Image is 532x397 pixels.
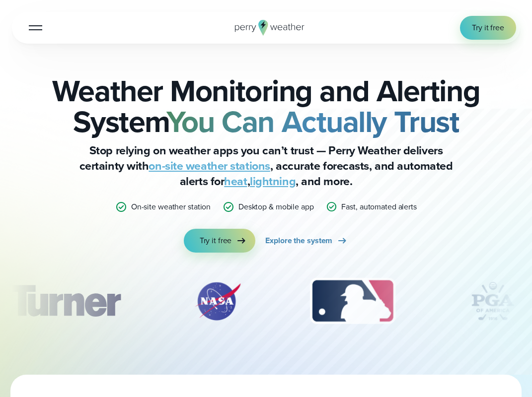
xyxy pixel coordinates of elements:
[184,229,256,253] a: Try it free
[341,201,417,213] p: Fast, automated alerts
[300,276,405,326] div: 3 of 12
[250,173,296,190] a: lightning
[183,276,252,326] div: 2 of 12
[183,276,252,326] img: NASA.svg
[68,143,465,189] p: Stop relying on weather apps you can’t trust — Perry Weather delivers certainty with , accurate f...
[472,22,504,34] span: Try it free
[166,99,459,144] strong: You Can Actually Trust
[265,235,332,247] span: Explore the system
[300,276,405,326] img: MLB.svg
[131,201,211,213] p: On-site weather station
[149,157,270,174] a: on-site weather stations
[224,173,247,190] a: heat
[460,16,516,40] a: Try it free
[12,75,520,137] h2: Weather Monitoring and Alerting System
[238,201,314,213] p: Desktop & mobile app
[265,229,348,253] a: Explore the system
[12,276,520,331] div: slideshow
[200,235,232,247] span: Try it free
